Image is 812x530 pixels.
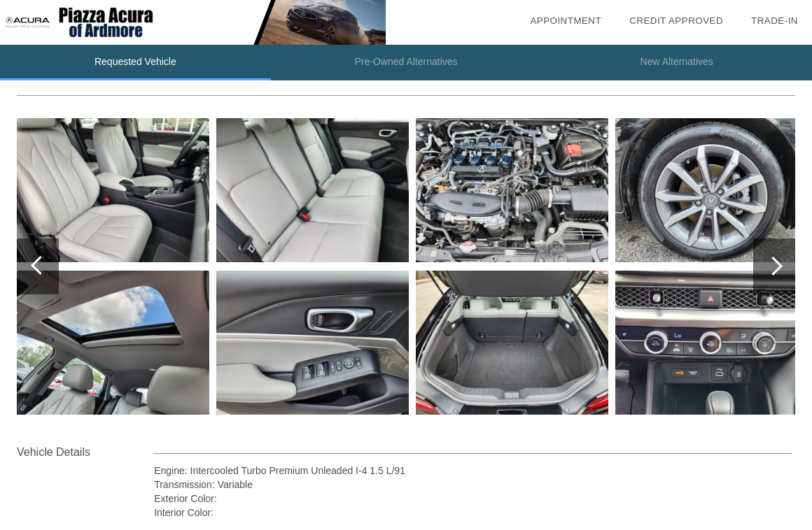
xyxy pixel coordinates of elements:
div: Exterior Color: [154,492,792,506]
img: image.aspx [615,118,808,262]
img: image.aspx [216,118,409,262]
li: Pre-Owned Alternatives [271,45,542,80]
div: Interior Color: [154,506,792,520]
div: Vehicle Details [17,444,154,461]
img: image.aspx [216,271,409,415]
div: Transmission: Variable [154,478,792,492]
a: Appointment [530,15,601,26]
a: Credit Approved [629,15,723,26]
img: image.aspx [416,271,608,415]
img: image.aspx [615,271,808,415]
div: Engine: Intercooled Turbo Premium Unleaded I-4 1.5 L/91 [154,464,792,478]
li: New Alternatives [541,45,812,80]
a: Trade-In [751,15,798,26]
img: image.aspx [17,271,209,415]
img: image.aspx [17,118,209,262]
img: image.aspx [416,118,608,262]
